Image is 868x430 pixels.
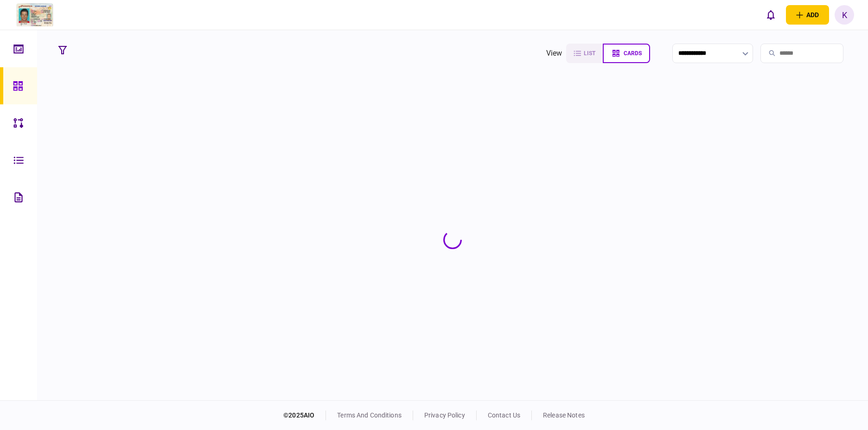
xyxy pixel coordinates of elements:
button: list [566,44,603,63]
img: client company logo [14,3,55,26]
button: K [835,5,854,25]
a: contact us [488,411,520,419]
div: view [546,48,562,59]
button: open adding identity options [786,5,829,25]
button: open notifications list [761,5,780,25]
a: release notes [543,411,585,419]
button: cards [603,44,650,63]
span: list [584,50,595,57]
span: cards [624,50,642,57]
a: terms and conditions [337,411,402,419]
div: © 2025 AIO [283,411,326,420]
a: privacy policy [424,411,465,419]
